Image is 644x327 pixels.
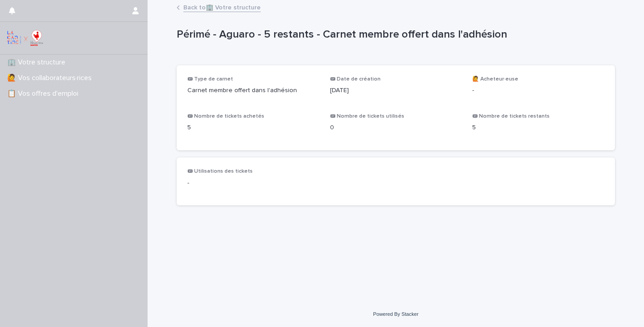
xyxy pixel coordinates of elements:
[187,114,264,119] span: 🎟 Nombre de tickets achetés
[472,114,550,119] span: 🎟 Nombre de tickets restants
[187,178,319,188] p: -
[187,169,253,174] span: 🎟 Utilisations des tickets
[472,76,518,82] span: 🙋 Acheteur·euse
[177,28,611,41] p: Périmé - Aguaro - 5 restants - Carnet membre offert dans l'adhésion
[4,89,85,98] p: 📋 Vos offres d'emploi
[373,311,418,317] a: Powered By Stacker
[330,76,381,82] span: 🎟 Date de création
[472,86,604,95] p: -
[7,29,44,47] img: 0gGPHhxvTcqAcEVVBWoD
[330,114,404,119] span: 🎟 Nombre de tickets utilisés
[187,86,319,95] p: Carnet membre offert dans l'adhésion
[187,123,319,132] p: 5
[183,2,261,12] a: Back to🏢 Votre structure
[4,58,72,67] p: 🏢 Votre structure
[187,76,233,82] span: 🎟 Type de carnet
[330,123,462,132] p: 0
[472,123,604,132] p: 5
[4,74,99,82] p: 🙋 Vos collaborateurs·rices
[330,86,462,95] p: [DATE]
